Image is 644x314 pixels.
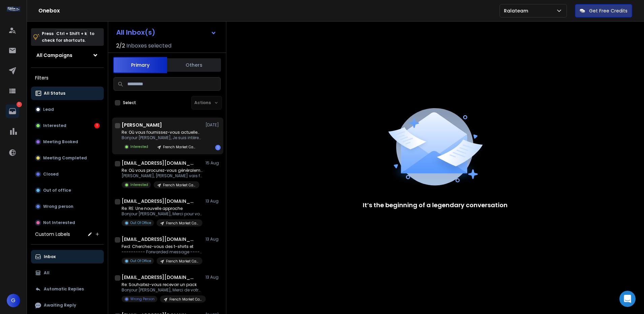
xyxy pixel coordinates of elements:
[43,188,71,193] p: Out of office
[31,103,104,116] button: Lead
[169,297,202,302] p: French Market Campaign | Group B | Ralateam | Max 1 per Company
[163,145,195,150] p: French Market Campaign | Group A | Ralateam | Max 2 per Company
[35,231,70,238] h3: Custom Labels
[130,258,151,263] p: Out Of Office
[31,151,104,165] button: Meeting Completed
[167,58,221,72] button: Others
[44,270,50,276] p: All
[130,296,155,302] p: Wrong Person
[31,119,104,132] button: Interested1
[166,259,198,264] p: French Market Campaign | Group B | Ralateam | Max 1 per Company
[7,7,20,11] img: logo
[31,299,104,312] button: Awaiting Reply
[31,200,104,213] button: Wrong person
[31,167,104,181] button: Closed
[7,294,20,307] button: G
[17,102,22,107] p: 1
[55,30,88,37] span: Ctrl + Shift + k
[36,52,72,59] h1: All Campaigns
[163,183,195,188] p: French Market Campaign | Group B | Ralateam | Max 1 per Company
[122,206,202,211] p: Re: RE: Une nouvelle approche
[215,145,221,150] div: 1
[122,122,162,128] h1: [PERSON_NAME]
[504,7,531,14] p: Ralateam
[116,42,125,50] span: 2 / 2
[122,249,202,255] p: ---------- Forwarded message --------- From: [PERSON_NAME]
[122,198,196,205] h1: [EMAIL_ADDRESS][DOMAIN_NAME]
[130,220,151,225] p: Out Of Office
[113,57,167,73] button: Primary
[31,135,104,149] button: Meeting Booked
[43,204,73,209] p: Wrong person
[205,122,221,128] p: [DATE]
[122,244,202,249] p: Fwd: Cherchez-vous des t-shirts et
[31,216,104,229] button: Not Interested
[31,282,104,296] button: Automatic Replies
[123,100,136,105] label: Select
[575,4,632,18] button: Get Free Credits
[111,26,222,39] button: All Inbox(s)
[122,173,202,179] p: [PERSON_NAME], [PERSON_NAME] vais faire en
[31,49,104,62] button: All Campaigns
[122,236,196,243] h1: [EMAIL_ADDRESS][DOMAIN_NAME]
[363,200,508,210] p: It’s the beginning of a legendary conversation
[43,220,75,225] p: Not Interested
[205,160,221,166] p: 15 Aug
[122,274,196,281] h1: [EMAIL_ADDRESS][DOMAIN_NAME]
[44,286,84,292] p: Automatic Replies
[6,104,19,118] a: 1
[31,87,104,100] button: All Status
[43,123,66,128] p: Interested
[43,171,59,177] p: Closed
[122,168,202,173] p: Re: Où vous procurez-vous généralement
[116,29,155,36] h1: All Inbox(s)
[31,73,104,83] h3: Filters
[122,282,202,287] p: Re: Souhaitez-vous recevoir un pack
[43,139,78,145] p: Meeting Booked
[205,275,221,280] p: 13 Aug
[122,130,202,135] p: Re: Où vous fournissez-vous actuellement
[31,184,104,197] button: Out of office
[166,221,198,226] p: French Market Campaign | Group B | Ralateam | Max 1 per Company
[126,42,171,50] h3: Inboxes selected
[122,287,202,293] p: Bonjour [PERSON_NAME], Merci de votre retour. En
[42,30,94,44] p: Press to check for shortcuts.
[122,160,196,166] h1: [EMAIL_ADDRESS][DOMAIN_NAME]
[130,182,148,187] p: Interested
[44,254,56,259] p: Inbox
[122,135,202,140] p: Bonjour [PERSON_NAME], Je suis intéressé
[122,211,202,217] p: Bonjour [PERSON_NAME], Merci pour votre réponse
[43,107,54,112] p: Lead
[619,291,636,307] div: Open Intercom Messenger
[31,250,104,263] button: Inbox
[589,7,627,14] p: Get Free Credits
[205,237,221,242] p: 13 Aug
[44,303,76,308] p: Awaiting Reply
[130,144,148,149] p: Interested
[94,123,100,128] div: 1
[205,198,221,204] p: 13 Aug
[44,91,65,96] p: All Status
[31,266,104,280] button: All
[38,7,500,15] h1: Onebox
[43,155,87,161] p: Meeting Completed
